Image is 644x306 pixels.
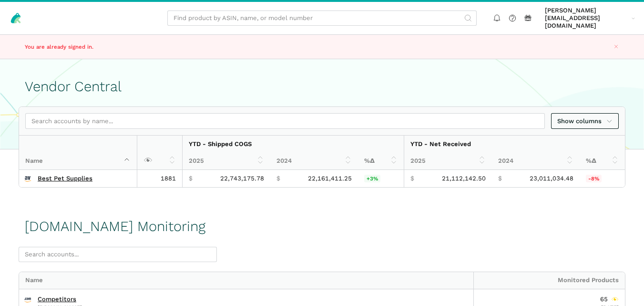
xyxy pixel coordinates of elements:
[19,272,473,289] div: Name
[270,153,358,170] th: 2024: activate to sort column ascending
[580,153,625,170] th: %Δ: activate to sort column ascending
[410,175,414,182] span: $
[551,113,619,129] a: Show columns
[308,175,352,182] span: 22,161,411.25
[137,136,182,170] th: : activate to sort column ascending
[600,295,619,303] div: 65
[19,136,137,170] th: Name : activate to sort column descending
[498,175,502,182] span: $
[404,153,492,170] th: 2025: activate to sort column ascending
[358,153,404,170] th: %Δ: activate to sort column ascending
[19,247,217,263] input: Search accounts...
[358,170,404,187] td: 2.63%
[492,153,580,170] th: 2024: activate to sort column ascending
[137,170,182,187] td: 1881
[276,175,280,182] span: $
[182,153,270,170] th: 2025: activate to sort column ascending
[473,272,625,289] div: Monitored Products
[38,295,76,303] a: Competitors
[557,116,613,126] span: Show columns
[545,7,628,30] span: [PERSON_NAME][EMAIL_ADDRESS][DOMAIN_NAME]
[410,140,471,148] strong: YTD - Net Received
[542,5,638,32] a: [PERSON_NAME][EMAIL_ADDRESS][DOMAIN_NAME]
[442,175,486,182] span: 21,112,142.50
[580,170,625,187] td: -8.25%
[25,113,545,129] input: Search accounts by name...
[586,175,602,182] span: -8%
[611,41,622,52] button: Close
[189,140,252,148] strong: YTD - Shipped COGS
[189,175,193,182] span: $
[167,11,477,26] input: Find product by ASIN, name, or model number
[530,175,573,182] span: 23,011,034.48
[38,175,92,182] a: Best Pet Supplies
[25,43,242,51] p: You are already signed in.
[25,219,205,234] h1: [DOMAIN_NAME] Monitoring
[364,175,380,182] span: +3%
[220,175,264,182] span: 22,743,175.78
[25,79,619,95] h1: Vendor Central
